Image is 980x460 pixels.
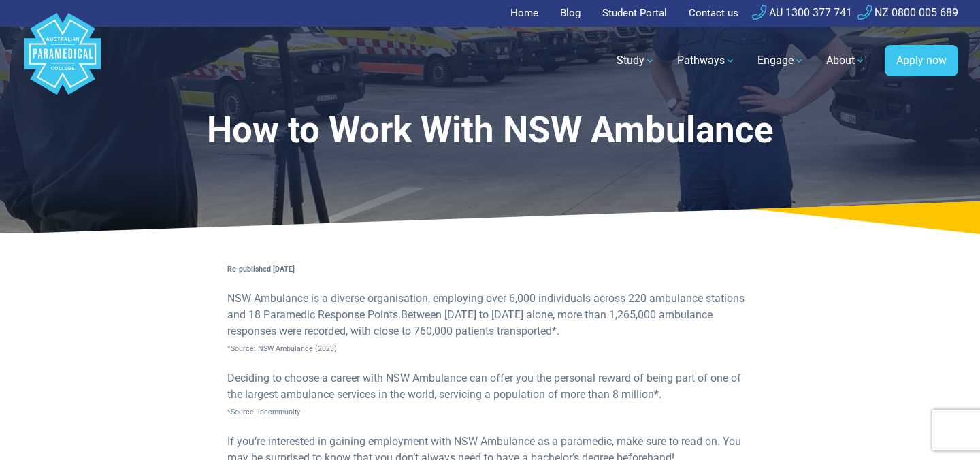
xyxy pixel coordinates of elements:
[227,408,300,416] span: *Source .idcommunity
[752,6,852,19] a: AU 1300 377 741
[885,45,958,76] a: Apply now
[608,42,664,80] a: Study
[227,344,337,353] span: *Source: NSW Ambulance (2023)
[857,6,958,19] a: NZ 0800 005 689
[227,291,753,356] p: NSW Ambulance is a diverse organisation, employing over 6,000 individuals across 220 ambulance st...
[227,265,295,274] strong: Re-published [DATE]
[669,42,744,80] a: Pathways
[818,42,874,80] a: About
[227,308,713,338] span: Between [DATE] to [DATE] alone, more than 1,265,000 ambulance responses were recorded, with close...
[22,27,103,95] a: Australian Paramedical College
[749,42,813,80] a: Engage
[139,109,841,152] h1: How to Work With NSW Ambulance
[227,370,753,419] p: Deciding to choose a career with NSW Ambulance can offer you the personal reward of being part of...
